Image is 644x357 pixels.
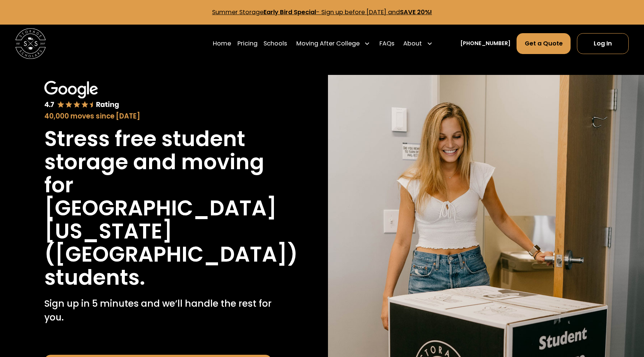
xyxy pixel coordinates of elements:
[212,8,432,16] a: Summer StorageEarly Bird Special- Sign up before [DATE] andSAVE 20%!
[517,33,571,54] a: Get a Quote
[213,33,231,54] a: Home
[460,40,511,48] a: [PHONE_NUMBER]
[400,8,432,16] strong: SAVE 20%!
[296,39,360,48] div: Moving After College
[44,127,272,197] h1: Stress free student storage and moving for
[44,111,272,121] div: 40,000 moves since [DATE]
[263,33,287,54] a: Schools
[379,33,394,54] a: FAQs
[44,297,272,325] p: Sign up in 5 minutes and we’ll handle the rest for you.
[263,8,316,16] strong: Early Bird Special
[403,39,422,48] div: About
[44,266,145,289] h1: students.
[44,81,119,110] img: Google 4.7 star rating
[577,33,629,54] a: Log In
[237,33,258,54] a: Pricing
[15,28,46,59] img: Storage Scholars main logo
[44,197,298,266] h1: [GEOGRAPHIC_DATA][US_STATE] ([GEOGRAPHIC_DATA])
